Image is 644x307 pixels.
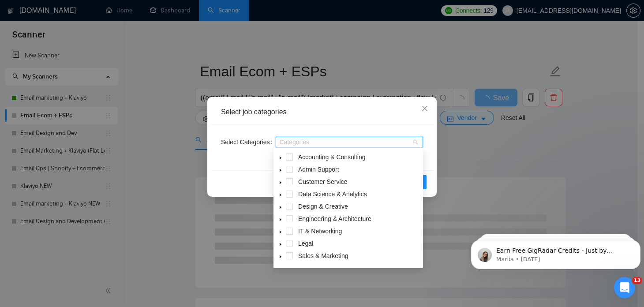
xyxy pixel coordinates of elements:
span: Legal [298,240,313,247]
iframe: Intercom notifications message [468,221,644,283]
span: Accounting & Consulting [296,152,421,162]
iframe: Intercom live chat [614,277,635,298]
span: Admin Support [296,164,421,175]
span: caret-down [278,230,283,234]
label: Select Categories [221,135,276,149]
span: IT & Networking [296,226,421,236]
button: Close [413,97,437,121]
span: Admin Support [298,166,339,173]
span: Customer Service [296,176,421,187]
span: Customer Service [298,178,347,185]
span: caret-down [278,180,283,185]
span: caret-down [278,156,283,160]
span: caret-down [278,205,283,210]
span: Legal [296,238,421,249]
span: close [421,105,428,112]
span: Sales & Marketing [296,251,421,261]
span: 13 [632,277,642,284]
span: Engineering & Architecture [296,213,421,224]
input: Select Categories [279,139,281,146]
span: Data Science & Analytics [296,189,421,199]
span: caret-down [278,168,283,172]
span: Engineering & Architecture [298,215,371,222]
span: Accounting & Consulting [298,153,366,161]
span: Design & Creative [298,203,348,210]
span: Sales & Marketing [298,252,348,259]
span: caret-down [278,217,283,222]
span: Translation [296,263,421,273]
span: caret-down [278,242,283,247]
span: IT & Networking [298,228,342,235]
span: Data Science & Analytics [298,191,367,198]
span: Design & Creative [296,201,421,212]
div: Select job categories [221,107,423,117]
span: caret-down [278,255,283,259]
span: caret-down [278,193,283,197]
